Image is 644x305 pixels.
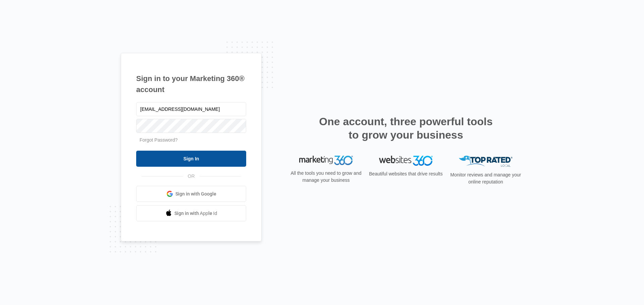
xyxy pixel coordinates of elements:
a: Sign in with Google [136,186,246,202]
p: Monitor reviews and manage your online reputation [448,171,523,185]
input: Email [136,102,246,116]
a: Sign in with Apple Id [136,205,246,221]
img: Websites 360 [379,156,433,165]
img: Top Rated Local [459,156,513,167]
p: All the tools you need to grow and manage your business [288,170,364,184]
span: OR [183,173,200,180]
h1: Sign in to your Marketing 360® account [136,73,246,95]
p: Beautiful websites that drive results [368,170,443,177]
span: Sign in with Apple Id [174,210,217,217]
h2: One account, three powerful tools to grow your business [317,115,495,142]
a: Forgot Password? [140,137,178,143]
span: Sign in with Google [175,190,216,198]
img: Marketing 360 [299,156,353,165]
input: Sign In [136,151,246,167]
